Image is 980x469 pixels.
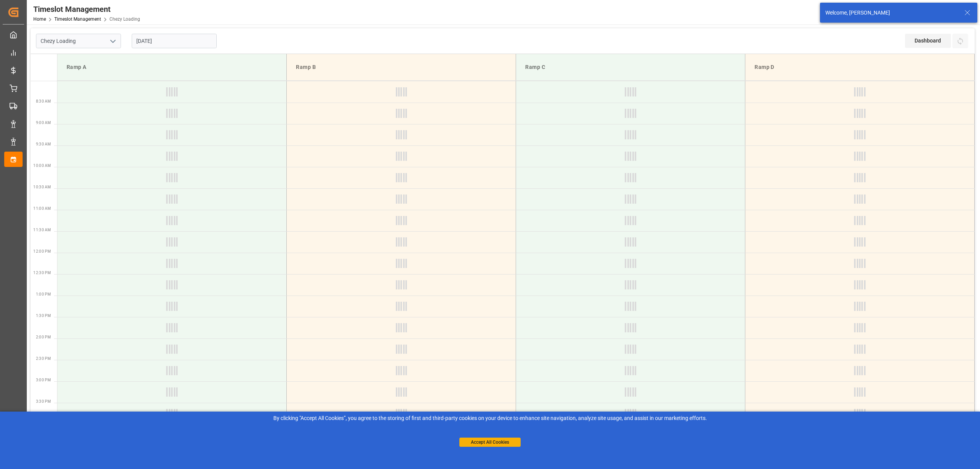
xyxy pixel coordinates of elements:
[36,399,51,404] span: 3:30 PM
[33,16,46,22] a: Home
[36,34,121,48] input: Type to search/select
[33,3,140,15] div: Timeslot Management
[132,34,217,48] input: DD-MM-YYYY
[33,163,51,168] span: 10:00 AM
[33,206,51,211] span: 11:00 AM
[36,378,51,382] span: 3:00 PM
[33,185,51,189] span: 10:30 AM
[522,60,739,74] div: Ramp C
[293,60,510,74] div: Ramp B
[33,228,51,232] span: 11:30 AM
[36,121,51,125] span: 9:00 AM
[54,16,101,22] a: Timeslot Management
[751,60,968,74] div: Ramp D
[64,60,280,74] div: Ramp A
[36,314,51,318] span: 1:30 PM
[825,9,957,17] div: Welcome, [PERSON_NAME]
[905,34,951,48] div: Dashboard
[36,292,51,296] span: 1:00 PM
[36,356,51,361] span: 2:30 PM
[33,249,51,253] span: 12:00 PM
[36,335,51,339] span: 2:00 PM
[36,99,51,103] span: 8:30 AM
[33,271,51,275] span: 12:30 PM
[5,414,975,422] div: By clicking "Accept All Cookies”, you agree to the storing of first and third-party cookies on yo...
[36,142,51,146] span: 9:30 AM
[459,438,521,447] button: Accept All Cookies
[107,35,118,47] button: open menu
